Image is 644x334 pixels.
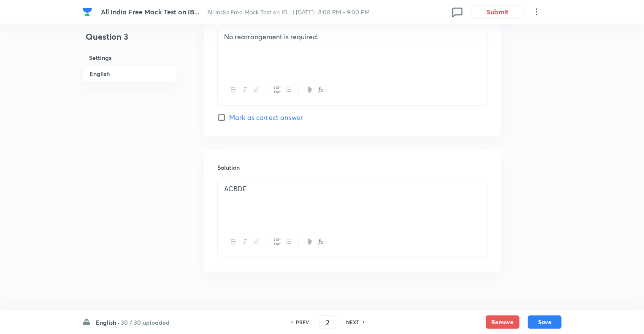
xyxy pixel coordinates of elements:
[217,163,487,172] h6: Solution
[486,315,520,329] button: Remove
[82,7,94,17] a: Company Logo
[82,30,177,50] h4: Question 3
[346,318,360,326] h6: NEXT
[224,32,481,42] p: No rearrangement is required.
[208,8,370,16] span: All India Free Mock Test on IB... | [DATE] · 8:00 PM - 9:00 PM
[82,50,177,65] h6: Settings
[82,7,92,17] img: Company Logo
[471,5,525,19] button: Submit
[121,318,170,327] h6: 30 / 30 uploaded
[296,318,309,326] h6: PREV
[96,318,119,327] h6: English ·
[101,7,199,16] span: All India Free Mock Test on IB...
[224,184,481,194] p: ACBDE
[229,112,303,122] span: Mark as correct answer
[528,315,562,329] button: Save
[82,65,177,82] h6: English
